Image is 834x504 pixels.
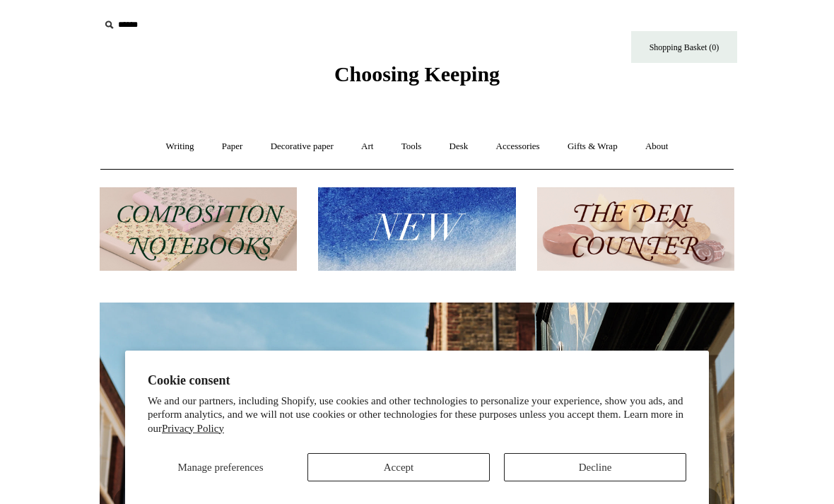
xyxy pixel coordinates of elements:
[389,128,435,165] a: Tools
[537,187,734,271] img: The Deli Counter
[148,394,686,436] p: We and our partners, including Shopify, use cookies and other technologies to personalize your ex...
[307,453,490,481] button: Accept
[153,128,207,165] a: Writing
[100,187,297,271] img: 202302 Composition ledgers.jpg__PID:69722ee6-fa44-49dd-a067-31375e5d54ec
[334,62,500,86] span: Choosing Keeping
[437,128,481,165] a: Desk
[631,31,737,63] a: Shopping Basket (0)
[555,128,630,165] a: Gifts & Wrap
[483,128,553,165] a: Accessories
[334,74,500,83] a: Choosing Keeping
[177,462,263,473] span: Manage preferences
[148,453,293,481] button: Manage preferences
[318,187,515,271] img: New.jpg__PID:f73bdf93-380a-4a35-bcfe-7823039498e1
[258,128,346,165] a: Decorative paper
[209,128,256,165] a: Paper
[162,423,224,434] a: Privacy Policy
[504,453,686,481] button: Decline
[633,128,681,165] a: About
[148,373,686,388] h2: Cookie consent
[348,128,386,165] a: Art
